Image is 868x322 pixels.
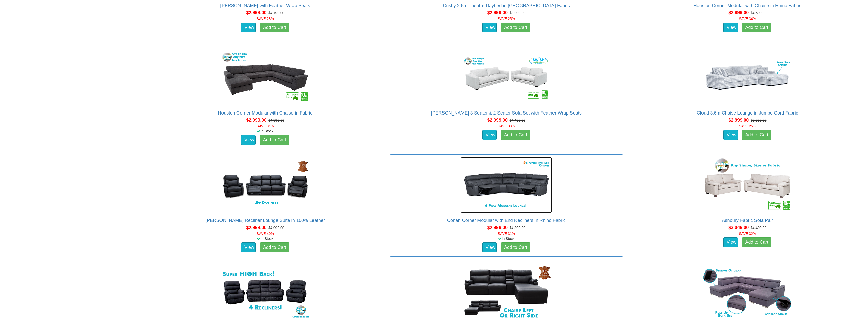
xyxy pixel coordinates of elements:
img: Grange Super High Back Recliner Lounge Suite in Fabric [220,264,311,320]
img: Conan Corner Modular with End Recliners in Rhino Fabric [461,157,552,213]
a: View [482,242,497,253]
a: View [723,130,738,140]
del: $4,399.00 [510,226,525,230]
a: Add to Cart [260,242,289,253]
font: SAVE 31% [498,232,515,236]
span: $2,999.00 [246,118,266,123]
font: SAVE 34% [739,17,756,21]
img: Houston Corner Modular with Chaise in Fabric [220,50,311,105]
del: $3,999.00 [751,118,766,122]
span: $3,049.00 [728,225,749,230]
a: View [723,23,738,33]
a: Add to Cart [742,23,771,33]
div: In Stock [147,236,383,241]
a: Houston Corner Modular with Chaise in Rhino Fabric [693,3,801,8]
span: $2,999.00 [246,225,266,230]
a: Add to Cart [260,135,289,145]
a: View [241,23,256,33]
span: $2,999.00 [487,118,508,123]
font: SAVE 25% [498,17,515,21]
font: SAVE 32% [739,232,756,236]
img: Maxwell Recliner Lounge Suite in 100% Leather [220,157,311,213]
del: $4,599.00 [268,118,284,122]
div: In Stock [147,129,383,134]
del: $4,199.00 [268,11,284,15]
a: View [482,130,497,140]
a: Cloud 3.6m Chaise Lounge in Jumbo Cord Fabric [697,110,798,116]
span: $2,999.00 [728,118,749,123]
img: Denver Chaise Lounge with End Recliner in 100% Leather [461,264,552,320]
a: Ashbury Fabric Sofa Pair [722,218,773,223]
a: Add to Cart [501,23,530,33]
a: [PERSON_NAME] with Feather Wrap Seats [220,3,310,8]
a: View [482,23,497,33]
a: Add to Cart [501,130,530,140]
a: Houston Corner Modular with Chaise in Fabric [218,110,312,116]
span: $2,999.00 [487,225,508,230]
del: $4,999.00 [268,226,284,230]
font: SAVE 28% [256,17,274,21]
a: View [723,237,738,248]
img: Cloud 3.6m Chaise Lounge in Jumbo Cord Fabric [702,50,793,105]
del: $3,999.00 [510,11,525,15]
a: Add to Cart [742,237,771,248]
a: Conan Corner Modular with End Recliners in Rhino Fabric [447,218,566,223]
a: View [241,242,256,253]
a: Add to Cart [742,130,771,140]
img: Erika 3 Seater & 2 Seater Sofa Set with Feather Wrap Seats [461,50,552,105]
a: Add to Cart [260,23,289,33]
a: View [241,135,256,145]
font: SAVE 40% [256,232,274,236]
a: [PERSON_NAME] 3 Seater & 2 Seater Sofa Set with Feather Wrap Seats [431,110,582,116]
span: $2,999.00 [246,10,266,15]
font: SAVE 34% [256,124,274,128]
a: [PERSON_NAME] Recliner Lounge Suite in 100% Leather [206,218,325,223]
a: Cushy 2.6m Theatre Daybed in [GEOGRAPHIC_DATA] Fabric [443,3,570,8]
span: $2,999.00 [487,10,508,15]
del: $4,499.00 [751,226,766,230]
div: In Stock [389,236,624,241]
del: $4,599.00 [751,11,766,15]
img: Toukley Large Chaise Lounge in Fabric [702,264,793,320]
font: SAVE 33% [498,124,515,128]
a: Add to Cart [501,242,530,253]
span: $2,999.00 [728,10,749,15]
font: SAVE 25% [739,124,756,128]
img: Ashbury Fabric Sofa Pair [702,157,793,213]
del: $4,499.00 [510,118,525,122]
